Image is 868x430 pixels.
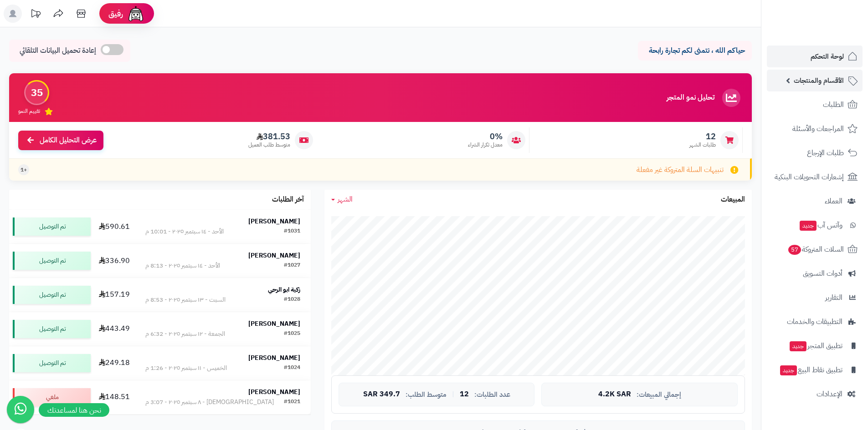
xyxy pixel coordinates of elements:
td: 443.49 [94,312,135,346]
span: جديد [790,341,806,351]
a: عرض التحليل الكامل [18,131,103,150]
span: متوسط طلب العميل [248,141,290,149]
span: 381.53 [248,132,290,142]
h3: المبيعات [721,196,745,204]
h3: تحليل نمو المتجر [667,94,714,102]
strong: زكية ابو الرحي [268,285,300,294]
div: تم التوصيل [13,252,91,270]
strong: [PERSON_NAME] [248,319,300,329]
span: السلات المتروكة [787,243,844,256]
span: التطبيقات والخدمات [787,315,842,328]
strong: [PERSON_NAME] [248,217,300,226]
div: [DEMOGRAPHIC_DATA] - ٨ سبتمبر ٢٠٢٥ - 3:07 م [145,398,274,407]
strong: [PERSON_NAME] [248,353,300,363]
span: طلبات الإرجاع [807,147,844,159]
span: الطلبات [823,98,844,111]
strong: [PERSON_NAME] [248,387,300,397]
div: #1024 [284,364,300,373]
a: أدوات التسويق [767,263,863,284]
span: 57 [788,244,802,255]
strong: [PERSON_NAME] [248,251,300,260]
td: 157.19 [94,278,135,312]
div: الأحد - ١٤ سبتمبر ٢٠٢٥ - 10:01 م [145,227,224,236]
a: تطبيق نقاط البيعجديد [767,359,863,381]
span: +1 [21,166,27,174]
td: 590.61 [94,210,135,243]
a: الإعدادات [767,383,863,405]
span: وآتس آب [799,219,842,232]
span: لوحة التحكم [811,50,844,63]
td: 249.18 [94,346,135,380]
a: الشهر [331,194,353,205]
div: الجمعة - ١٢ سبتمبر ٢٠٢٥ - 6:32 م [145,329,225,339]
a: طلبات الإرجاع [767,142,863,164]
span: الأقسام والمنتجات [794,74,844,87]
span: عرض التحليل الكامل [40,135,97,146]
span: التقارير [825,291,842,304]
div: السبت - ١٣ سبتمبر ٢٠٢٥ - 8:53 م [145,295,226,304]
span: متوسط الطلب: [406,391,447,399]
div: ملغي [13,388,91,406]
span: 0% [468,132,503,142]
span: 4.2K SAR [598,390,631,399]
span: طلبات الشهر [689,141,716,149]
h3: آخر الطلبات [272,196,304,204]
img: logo-2.png [806,10,859,30]
span: تطبيق نقاط البيع [779,364,842,376]
span: تطبيق المتجر [789,339,842,352]
a: التطبيقات والخدمات [767,311,863,333]
span: جديد [800,221,817,231]
span: عدد الطلبات: [474,391,510,399]
a: العملاء [767,190,863,212]
a: التقارير [767,287,863,309]
span: الإعدادات [817,388,842,400]
span: معدل تكرار الشراء [468,141,503,149]
span: 349.7 SAR [363,390,400,399]
div: #1027 [284,261,300,270]
a: السلات المتروكة57 [767,238,863,260]
span: رفيق [108,8,123,19]
div: تم التوصيل [13,320,91,338]
a: المراجعات والأسئلة [767,118,863,140]
a: تحديثات المنصة [24,5,47,25]
span: تنبيهات السلة المتروكة غير مفعلة [637,165,724,175]
a: الطلبات [767,94,863,116]
td: 336.90 [94,244,135,278]
span: إجمالي المبيعات: [637,391,681,399]
p: حياكم الله ، نتمنى لكم تجارة رابحة [645,46,745,56]
span: 12 [689,132,716,142]
a: إشعارات التحويلات البنكية [767,166,863,188]
div: #1021 [284,398,300,407]
span: الشهر [338,194,353,205]
a: تطبيق المتجرجديد [767,335,863,357]
span: جديد [780,365,797,375]
span: إشعارات التحويلات البنكية [775,171,844,183]
a: لوحة التحكم [767,46,863,67]
span: إعادة تحميل البيانات التلقائي [20,46,96,56]
div: تم التوصيل [13,286,91,304]
span: تقييم النمو [18,107,40,115]
img: ai-face.png [127,5,145,23]
span: المراجعات والأسئلة [792,122,844,135]
td: 148.51 [94,380,135,414]
span: 12 [460,390,469,399]
div: #1028 [284,295,300,304]
span: | [452,391,454,398]
div: #1025 [284,329,300,339]
div: تم التوصيل [13,354,91,372]
div: تم التوصيل [13,218,91,236]
span: أدوات التسويق [803,267,842,280]
div: الخميس - ١١ سبتمبر ٢٠٢٥ - 1:26 م [145,364,227,373]
a: وآتس آبجديد [767,214,863,236]
span: العملاء [825,195,842,207]
div: #1031 [284,227,300,236]
div: الأحد - ١٤ سبتمبر ٢٠٢٥ - 8:13 م [145,261,220,270]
